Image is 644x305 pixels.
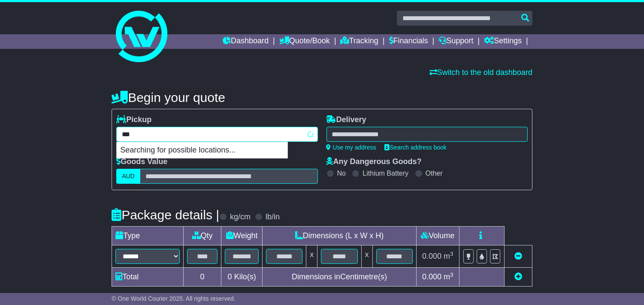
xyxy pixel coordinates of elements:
sup: 3 [450,272,454,278]
td: Type [112,227,184,245]
td: x [306,245,317,268]
a: Switch to the old dashboard [429,68,532,77]
label: Lithium Battery [363,169,408,177]
h4: Begin your quote [112,90,532,105]
label: lb/in [266,212,280,222]
td: x [361,245,372,268]
td: Weight [221,227,263,245]
a: Support [438,34,473,49]
a: Tracking [341,34,378,49]
td: Total [112,268,184,287]
a: Search address book [385,144,447,151]
label: Other [426,169,443,177]
h4: Package details | [112,208,219,222]
sup: 3 [450,251,454,257]
td: Volume [416,227,459,245]
span: © One World Courier 2025. All rights reserved. [112,295,236,302]
typeahead: Please provide city [116,127,317,142]
p: Searching for possible locations... [117,142,287,158]
td: Dimensions in Centimetre(s) [263,268,417,287]
a: Remove this item [514,252,522,260]
label: Any Dangerous Goods? [327,157,422,167]
span: 0.000 [422,272,441,281]
span: 0.000 [422,252,441,260]
label: Goods Value [116,157,167,167]
a: Financials [389,34,428,49]
label: Pickup [116,115,151,125]
a: Add new item [514,272,522,281]
td: 0 [184,268,221,287]
a: Settings [484,34,522,49]
label: AUD [116,169,140,184]
a: Quote/Book [279,34,330,49]
td: Kilo(s) [221,268,263,287]
a: Use my address [327,144,376,151]
label: Delivery [327,115,366,125]
label: kg/cm [230,212,251,222]
span: m [444,252,454,260]
td: Qty [184,227,221,245]
label: No [337,169,346,177]
td: Dimensions (L x W x H) [263,227,417,245]
span: m [444,272,454,281]
a: Dashboard [223,34,269,49]
span: 0 [228,272,232,281]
